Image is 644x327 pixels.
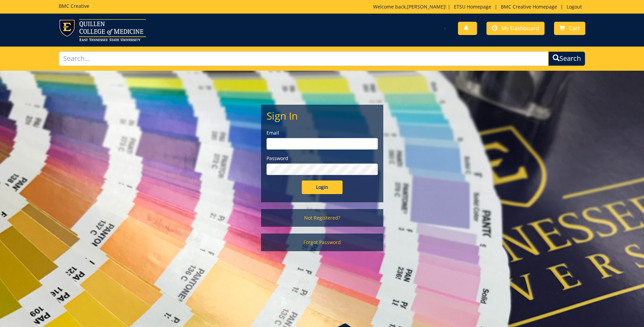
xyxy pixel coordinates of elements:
span: Cart [569,24,580,32]
span: My Dashboard [501,24,539,32]
h2: Sign In [266,110,378,121]
a: ETSU Homepage [450,3,495,10]
input: Search... [59,51,549,66]
a: BMC Creative Homepage [497,3,560,10]
input: Login [302,180,343,194]
p: Welcome back, ! | | | [373,3,585,10]
a: My Dashboard [486,22,545,35]
a: [PERSON_NAME] [407,3,445,10]
img: ETSU logo [59,19,146,41]
a: Logout [563,3,585,10]
label: Password [266,155,378,162]
a: Not Registered? [261,209,383,227]
h5: BMC Creative [59,3,89,8]
a: Cart [554,22,585,35]
button: Search [548,51,585,66]
a: Forgot Password [261,234,383,251]
label: Email [266,130,378,136]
